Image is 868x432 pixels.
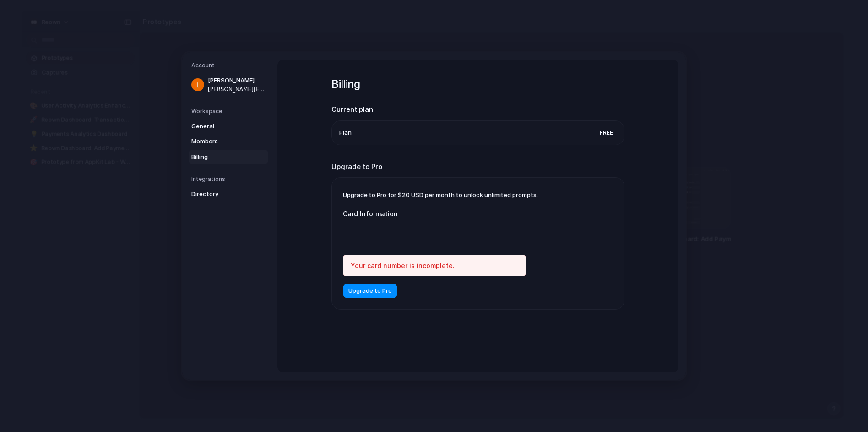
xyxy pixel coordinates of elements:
h5: Workspace [191,107,268,115]
span: Billing [191,153,250,162]
h2: Upgrade to Pro [331,162,624,172]
span: Plan [339,128,352,137]
a: Members [189,134,268,149]
a: Billing [189,150,268,164]
span: [PERSON_NAME] [208,76,266,85]
button: Upgrade to Pro [343,284,397,298]
span: Free [596,128,617,137]
iframe: Secure card payment input frame [350,230,519,238]
span: Upgrade to Pro for $20 USD per month to unlock unlimited prompts. [343,191,538,198]
div: Your card number is incomplete. [343,255,526,276]
a: General [189,119,268,134]
label: Card Information [343,209,526,219]
span: General [191,122,250,131]
a: [PERSON_NAME][PERSON_NAME][EMAIL_ADDRESS][PERSON_NAME][PERSON_NAME][DOMAIN_NAME] [189,73,268,96]
h5: Account [191,61,268,70]
span: Upgrade to Pro [348,286,392,295]
h1: Billing [331,76,624,93]
h2: Current plan [331,104,624,115]
span: Members [191,137,250,146]
h5: Integrations [191,175,268,183]
a: Directory [189,187,268,202]
span: Directory [191,190,250,199]
span: [PERSON_NAME][EMAIL_ADDRESS][PERSON_NAME][PERSON_NAME][DOMAIN_NAME] [208,85,266,93]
